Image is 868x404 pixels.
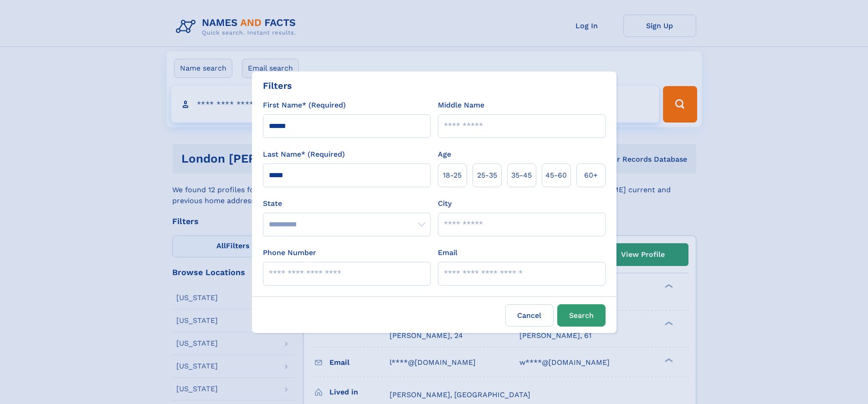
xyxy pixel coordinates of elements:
label: State [263,198,431,209]
label: Cancel [505,304,554,327]
label: Email [438,247,457,258]
span: 25‑35 [477,170,497,181]
label: Age [438,149,451,160]
label: Phone Number [263,247,316,258]
label: Middle Name [438,100,484,111]
label: Last Name* (Required) [263,149,345,160]
button: Search [557,304,606,327]
span: 60+ [584,170,598,181]
label: First Name* (Required) [263,100,346,111]
label: City [438,198,452,209]
div: Filters [263,79,292,92]
span: 45‑60 [545,170,567,181]
span: 18‑25 [443,170,462,181]
span: 35‑45 [511,170,532,181]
